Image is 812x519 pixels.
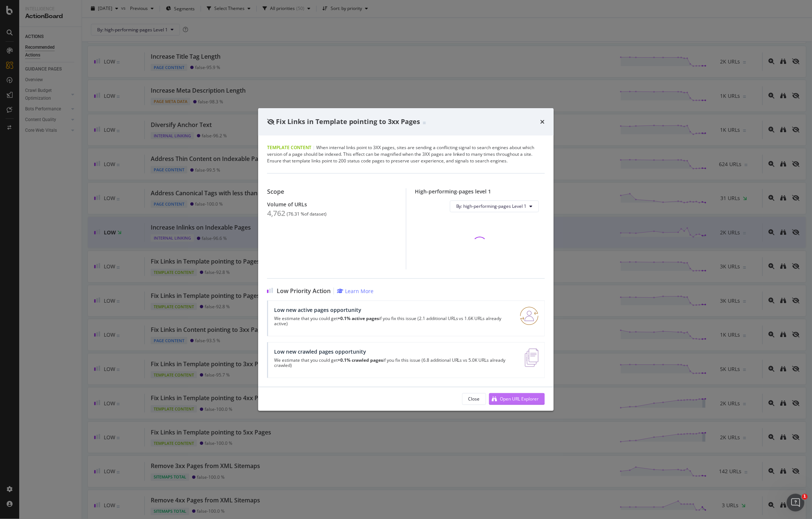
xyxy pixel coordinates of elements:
span: Template Content [267,144,311,151]
div: Volume of URLs [267,201,397,207]
img: Equal [423,122,426,124]
div: 4,762 [267,209,285,218]
span: Fix Links in Template pointing to 3xx Pages [276,117,420,126]
div: times [540,117,545,127]
a: Learn More [337,288,373,295]
p: We estimate that you could get if you fix this issue (6.8 additional URLs vs 5.0K URLs already cr... [274,358,516,368]
div: Scope [267,188,397,195]
strong: +0.1% active pages [338,315,379,322]
button: Close [462,393,486,405]
div: Low new crawled pages opportunity [274,348,516,355]
div: ( 76.31 % of dataset ) [287,212,327,217]
span: By: high-performing-pages Level 1 [456,203,527,209]
strong: +0.1% crawled pages [338,357,383,363]
span: Low Priority Action [277,288,331,295]
button: Open URL Explorer [489,393,545,405]
img: RO06QsNG.png [520,307,539,325]
div: High-performing-pages level 1 [415,188,545,195]
div: Learn More [345,288,373,295]
div: Low new active pages opportunity [274,307,511,313]
span: 1 [802,494,808,500]
button: By: high-performing-pages Level 1 [450,200,539,212]
iframe: Intercom live chat [787,494,805,512]
div: When internal links point to 3XX pages, sites are sending a conflicting signal to search engines ... [267,144,545,164]
img: e5DMFwAAAABJRU5ErkJggg== [525,348,539,367]
p: We estimate that you could get if you fix this issue (2.1 additional URLs vs 1.6K URLs already ac... [274,316,511,326]
div: Close [468,396,480,402]
div: Open URL Explorer [500,396,539,402]
span: | [313,144,315,151]
div: eye-slash [267,119,274,125]
div: modal [258,108,554,411]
